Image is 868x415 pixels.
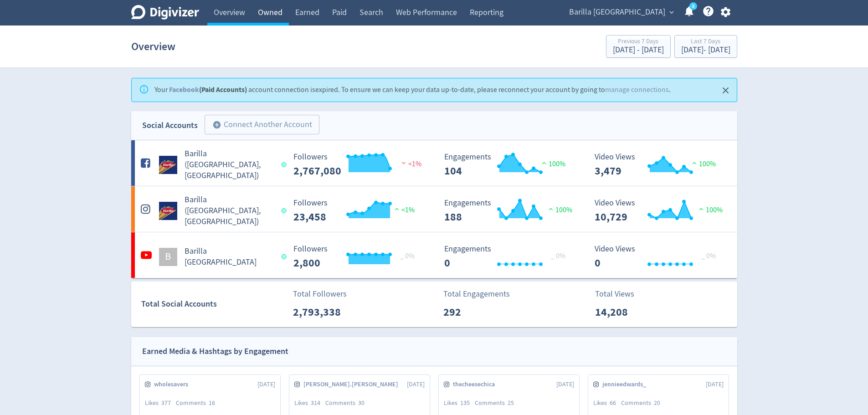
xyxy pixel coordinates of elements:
div: Comments [475,399,519,408]
div: Likes [145,399,176,408]
p: 14,208 [595,304,647,320]
span: _ 0% [701,251,716,261]
div: Previous 7 Days [613,38,664,46]
span: 100% [690,159,716,169]
text: 5 [692,3,694,10]
span: [DATE] [257,380,275,389]
p: Total Followers [293,288,347,300]
span: [DATE] [706,380,724,389]
a: BBarilla [GEOGRAPHIC_DATA] Followers --- _ 0% Followers 2,800 Engagements 0 Engagements 0 _ 0% Vi... [131,232,737,278]
button: Connect Another Account [205,115,319,135]
svg: Followers --- [289,245,426,269]
div: Total Social Accounts [141,297,287,311]
img: positive-performance.svg [539,159,549,166]
div: Comments [621,399,665,408]
img: positive-performance.svg [392,205,401,212]
a: Facebook [169,85,199,94]
span: thecheesechica [453,380,500,389]
span: 100% [546,205,572,215]
img: Barilla (AU, NZ) undefined [159,202,177,220]
svg: Engagements 104 [440,153,576,177]
span: 30 [358,399,365,407]
span: [DATE] [556,380,574,389]
button: Close [718,83,733,98]
span: 314 [311,399,320,407]
svg: Followers --- [289,199,426,223]
button: Last 7 Days[DATE]- [DATE] [674,35,737,58]
span: 377 [161,399,171,407]
span: 16 [209,399,215,407]
div: Likes [294,399,325,408]
span: expand_more [668,8,676,16]
svg: Engagements 0 [440,245,576,269]
span: 20 [654,399,660,407]
h1: Overview [131,32,175,61]
svg: Video Views 3,479 [590,153,727,177]
span: _ 0% [551,251,565,261]
p: Total Views [595,288,647,300]
p: Total Engagements [443,288,510,300]
img: negative-performance.svg [399,159,408,166]
img: positive-performance.svg [690,159,699,166]
a: Barilla (AU, NZ) undefinedBarilla ([GEOGRAPHIC_DATA], [GEOGRAPHIC_DATA]) Followers --- Followers ... [131,140,737,186]
span: _ 0% [400,251,415,261]
span: 100% [539,159,565,169]
span: [DATE] [407,380,425,389]
svg: Video Views 0 [590,245,727,269]
a: Barilla (AU, NZ) undefinedBarilla ([GEOGRAPHIC_DATA], [GEOGRAPHIC_DATA]) Followers --- Followers ... [131,186,737,232]
div: Likes [593,399,621,408]
div: Comments [325,399,370,408]
span: <1% [399,159,421,169]
span: add_circle [212,120,221,129]
span: 100% [697,205,723,215]
h5: Barilla ([GEOGRAPHIC_DATA], [GEOGRAPHIC_DATA]) [185,149,273,181]
span: Data last synced: 27 Aug 2025, 2:02am (AEST) [282,162,289,167]
button: Previous 7 Days[DATE] - [DATE] [606,35,671,58]
svg: Followers --- [289,153,426,177]
div: Earned Media & Hashtags by Engagement [142,345,288,358]
a: manage connections [605,85,669,94]
svg: Engagements 188 [440,199,576,223]
img: positive-performance.svg [697,205,706,212]
span: Data last synced: 27 Aug 2025, 2:01pm (AEST) [282,254,289,259]
img: Barilla (AU, NZ) undefined [159,156,177,174]
div: B [159,248,177,266]
span: Barilla [GEOGRAPHIC_DATA] [569,5,665,20]
div: Social Accounts [142,119,198,132]
span: Data last synced: 27 Aug 2025, 2:02am (AEST) [282,208,289,213]
span: 25 [508,399,514,407]
div: [DATE] - [DATE] [681,46,730,54]
button: Barilla [GEOGRAPHIC_DATA] [566,5,676,20]
h5: Barilla [GEOGRAPHIC_DATA] [185,246,273,268]
span: 66 [610,399,616,407]
p: 292 [443,304,496,320]
div: Your account connection is expired . To ensure we can keep your data up-to-date, please reconnect... [154,81,671,99]
span: jennieedwards_ [602,380,651,389]
div: [DATE] - [DATE] [613,46,664,54]
img: positive-performance.svg [546,205,555,212]
span: 135 [460,399,470,407]
a: Connect Another Account [198,116,319,135]
span: <1% [392,205,415,215]
span: wholesavers [154,380,193,389]
strong: (Paid Accounts) [169,85,247,94]
h5: Barilla ([GEOGRAPHIC_DATA], [GEOGRAPHIC_DATA]) [185,195,273,227]
span: [PERSON_NAME].[PERSON_NAME] [303,380,403,389]
svg: Video Views 10,729 [590,199,727,223]
p: 2,793,338 [293,304,345,320]
div: Last 7 Days [681,38,730,46]
div: Comments [176,399,220,408]
a: 5 [689,2,697,10]
div: Likes [444,399,475,408]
